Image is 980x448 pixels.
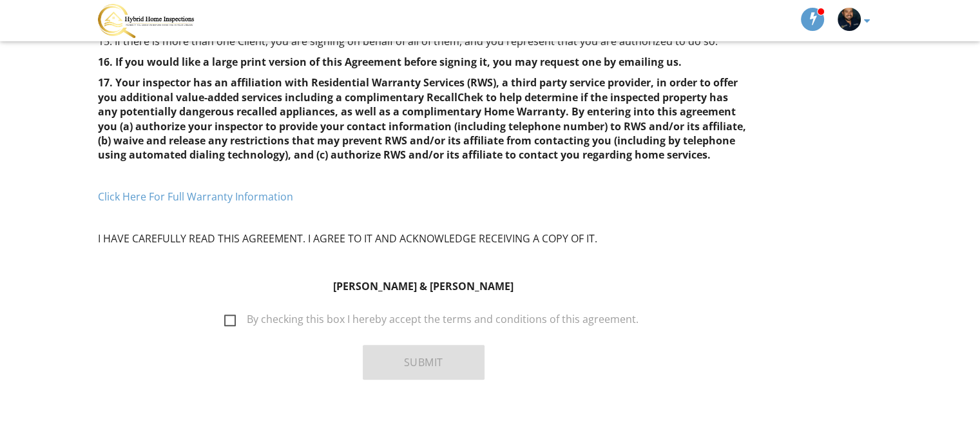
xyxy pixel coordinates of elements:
p: 17. Your inspector has an affiliation with Residential Warranty Services (RWS), a third party ser... [98,75,749,162]
strong: [PERSON_NAME] & [PERSON_NAME] [333,279,514,293]
p: 16. If you would like a large print version of this Agreement before signing it, you may request ... [98,55,749,69]
button: Submit [363,345,485,380]
a: Click Here For Full Warranty Information [98,190,293,204]
img: head_shot.jpg [838,8,861,31]
label: By checking this box I hereby accept the terms and conditions of this agreement. [224,313,639,329]
img: Hybrid Home Inspections [98,3,194,38]
p: I HAVE CAREFULLY READ THIS AGREEMENT. I AGREE TO IT AND ACKNOWLEDGE RECEIVING A COPY OF IT. [98,231,749,246]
